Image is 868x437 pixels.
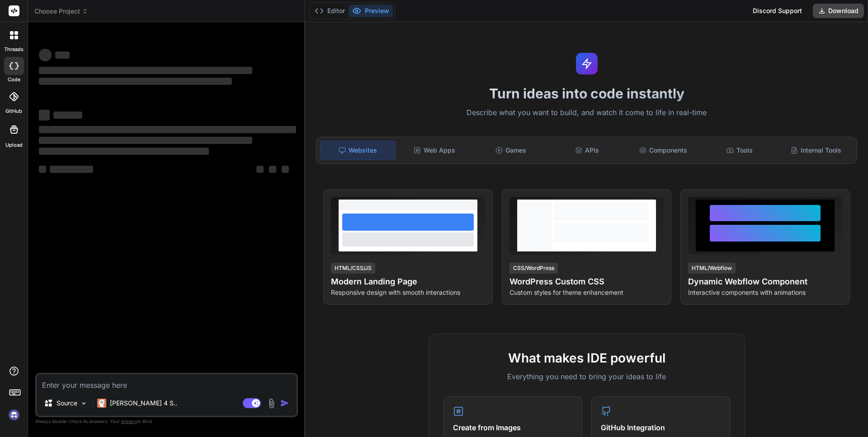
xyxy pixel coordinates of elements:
div: Games [474,141,548,160]
img: Pick Models [80,400,88,407]
span: ‌ [256,166,264,173]
span: ‌ [39,49,52,61]
span: ‌ [282,166,289,173]
div: HTML/CSS/JS [331,263,375,274]
p: Custom styles for theme enhancement [509,288,664,297]
p: Responsive design with smooth interactions [331,288,485,297]
span: Choose Project [34,7,88,16]
div: Websites [320,141,396,160]
p: Interactive components with animations [688,288,842,297]
span: ‌ [39,148,209,155]
div: Tools [703,141,777,160]
p: Always double-check its answers. Your in Bind [35,417,298,426]
span: ‌ [39,137,252,144]
h4: Dynamic Webflow Component [688,275,842,288]
img: Claude 4 Sonnet [97,399,106,408]
label: Upload [5,141,23,149]
h1: Turn ideas into code instantly [311,85,863,102]
p: Source [57,399,77,408]
label: code [8,76,20,84]
button: Download [813,4,864,18]
h2: What makes IDE powerful [443,349,730,367]
div: Discord Support [747,4,807,18]
button: Preview [349,5,393,17]
h4: WordPress Custom CSS [509,275,664,288]
div: Internal Tools [778,141,853,160]
h4: GitHub Integration [601,422,721,433]
label: GitHub [5,107,22,115]
img: attachment [266,398,277,409]
p: Describe what you want to build, and watch it come to life in real-time [311,107,863,119]
label: threads [4,46,24,53]
span: ‌ [39,166,46,173]
img: signin [6,407,22,423]
span: ‌ [39,67,252,74]
span: ‌ [269,166,276,173]
p: Everything you need to bring your ideas to life [443,371,730,382]
h4: Create from Images [453,422,573,433]
div: Components [626,141,701,160]
span: ‌ [55,51,70,59]
span: privacy [121,418,137,424]
div: APIs [550,141,624,160]
div: Web Apps [397,141,472,160]
img: icon [280,399,289,408]
p: [PERSON_NAME] 4 S.. [110,399,177,408]
button: Editor [311,5,349,17]
span: ‌ [39,78,232,85]
span: ‌ [39,126,296,133]
span: ‌ [39,110,50,121]
div: CSS/WordPress [509,263,558,274]
h4: Modern Landing Page [331,275,485,288]
div: HTML/Webflow [688,263,736,274]
span: ‌ [53,112,82,119]
span: ‌ [50,166,93,173]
